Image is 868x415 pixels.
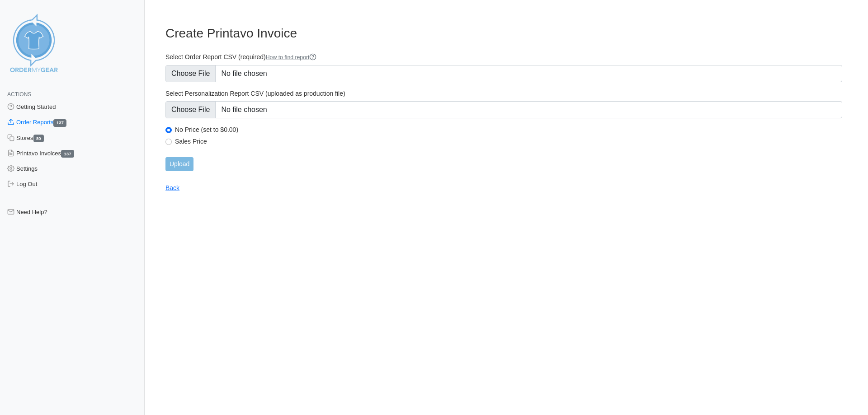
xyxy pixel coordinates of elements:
[7,91,31,98] span: Actions
[165,184,179,191] a: Back
[175,126,842,134] label: No Price (set to $0.00)
[266,54,317,61] a: How to find report
[165,157,193,171] input: Upload
[165,26,842,41] h3: Create Printavo Invoice
[33,135,44,142] span: 80
[165,53,842,61] label: Select Order Report CSV (required)
[53,119,66,127] span: 137
[165,89,842,98] label: Select Personalization Report CSV (uploaded as production file)
[175,137,842,145] label: Sales Price
[61,150,74,158] span: 137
